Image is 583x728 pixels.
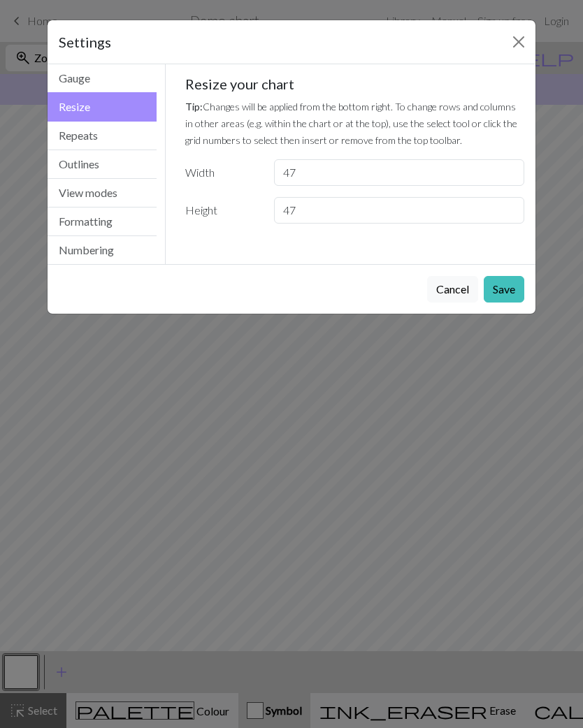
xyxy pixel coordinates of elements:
button: Formatting [48,208,157,236]
strong: Tip: [185,101,203,112]
button: Close [508,31,530,53]
button: Gauge [48,64,157,93]
h5: Settings [59,31,111,52]
button: Cancel [427,276,478,303]
label: Height [177,197,266,224]
small: Changes will be applied from the bottom right. To change rows and columns in other areas (e.g. wi... [185,101,517,146]
button: View modes [48,179,157,208]
button: Resize [48,92,157,122]
button: Repeats [48,122,157,150]
button: Outlines [48,150,157,179]
label: Width [177,159,266,186]
h5: Resize your chart [185,75,525,92]
button: Save [484,276,524,303]
button: Numbering [48,236,157,264]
